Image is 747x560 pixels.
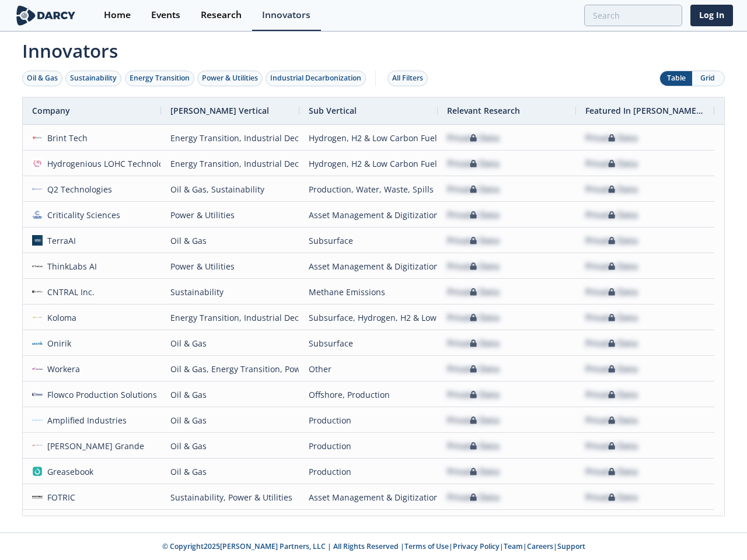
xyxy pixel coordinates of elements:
[151,10,180,20] div: Events
[447,177,500,202] div: Private Data
[170,151,290,176] div: Energy Transition, Industrial Decarbonization
[43,459,94,484] div: Greasebook
[43,331,72,356] div: Onirik
[585,254,638,279] div: Private Data
[32,105,70,116] span: Company
[309,485,428,510] div: Asset Management & Digitization, Methane Emissions
[43,202,121,228] div: Criticality Sciences
[392,73,423,83] div: All Filters
[32,184,43,194] img: 103d4dfa-2e10-4df7-9c1d-60a09b3f591e
[447,202,500,228] div: Private Data
[309,305,428,330] div: Subsurface, Hydrogen, H2 & Low Carbon Fuels
[125,71,194,86] button: Energy Transition
[447,279,500,304] div: Private Data
[170,485,290,510] div: Sustainability, Power & Utilities
[170,125,290,150] div: Energy Transition, Industrial Decarbonization
[309,202,428,228] div: Asset Management & Digitization
[585,382,638,407] div: Private Data
[202,73,258,83] div: Power & Utilities
[32,415,43,425] img: 975fd072-4f33-424c-bfc0-4ca45b1e322c
[43,408,127,433] div: Amplified Industries
[660,71,692,86] button: Table
[27,73,58,83] div: Oil & Gas
[170,408,290,433] div: Oil & Gas
[32,312,43,323] img: 27540aad-f8b7-4d29-9f20-5d378d121d15
[32,286,43,297] img: 8ac11fb0-5ce6-4062-9e23-88b7456ac0af
[309,228,428,253] div: Subsurface
[309,254,428,279] div: Asset Management & Digitization
[70,73,117,83] div: Sustainability
[692,71,724,86] button: Grid
[585,331,638,356] div: Private Data
[690,5,733,26] a: Log In
[201,10,242,20] div: Research
[447,433,500,459] div: Private Data
[32,338,43,348] img: 59af668a-fbed-4df3-97e9-ea1e956a6472
[527,541,553,551] a: Careers
[453,541,500,551] a: Privacy Policy
[43,228,76,253] div: TerraAI
[170,279,290,304] div: Sustainability
[585,408,638,433] div: Private Data
[43,433,145,459] div: [PERSON_NAME] Grande
[309,105,357,116] span: Sub Vertical
[43,382,158,407] div: Flowco Production Solutions
[32,466,43,477] img: greasebook.com.png
[404,541,449,551] a: Terms of Use
[585,279,638,304] div: Private Data
[447,408,500,433] div: Private Data
[447,105,520,116] span: Relevant Research
[388,71,428,86] button: All Filters
[170,331,290,356] div: Oil & Gas
[197,71,263,86] button: Power & Utilities
[32,158,43,169] img: 637fdeb2-050e-438a-a1bd-d39c97baa253
[447,356,500,381] div: Private Data
[32,363,43,374] img: a6a7813e-09ba-43d3-9dde-1ade15d6a3a4
[585,202,638,228] div: Private Data
[309,279,428,304] div: Methane Emissions
[43,151,180,176] div: Hydrogenious LOHC Technologies
[32,261,43,271] img: cea6cb8d-c661-4e82-962b-34554ec2b6c9
[309,459,428,484] div: Production
[22,71,62,86] button: Oil & Gas
[447,331,500,356] div: Private Data
[309,433,428,459] div: Production
[309,125,428,150] div: Hydrogen, H2 & Low Carbon Fuels
[585,433,638,459] div: Private Data
[585,356,638,381] div: Private Data
[309,356,428,381] div: Other
[32,440,43,451] img: 1673545069310-mg.jpg
[447,125,500,150] div: Private Data
[16,541,731,552] p: © Copyright 2025 [PERSON_NAME] Partners, LLC | All Rights Reserved | | | | |
[43,305,77,330] div: Koloma
[43,485,76,510] div: FOTRIC
[130,73,190,83] div: Energy Transition
[309,177,428,202] div: Production, Water, Waste, Spills
[585,177,638,202] div: Private Data
[585,228,638,253] div: Private Data
[504,541,523,551] a: Team
[170,202,290,228] div: Power & Utilities
[170,510,290,535] div: Power & Utilities
[585,510,638,535] div: Private Data
[309,408,428,433] div: Production
[309,382,428,407] div: Offshore, Production
[170,177,290,202] div: Oil & Gas, Sustainability
[14,33,733,64] span: Innovators
[557,541,585,551] a: Support
[43,254,97,279] div: ThinkLabs AI
[584,5,682,26] input: Advanced Search
[170,356,290,381] div: Oil & Gas, Energy Transition, Power & Utilities
[43,177,113,202] div: Q2 Technologies
[309,151,428,176] div: Hydrogen, H2 & Low Carbon Fuels
[266,71,366,86] button: Industrial Decarbonization
[447,485,500,510] div: Private Data
[309,331,428,356] div: Subsurface
[585,105,705,116] span: Featured In [PERSON_NAME] Live
[32,492,43,502] img: e41a9aca-1af1-479c-9b99-414026293702
[585,305,638,330] div: Private Data
[170,105,269,116] span: [PERSON_NAME] Vertical
[447,459,500,484] div: Private Data
[170,433,290,459] div: Oil & Gas
[585,485,638,510] div: Private Data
